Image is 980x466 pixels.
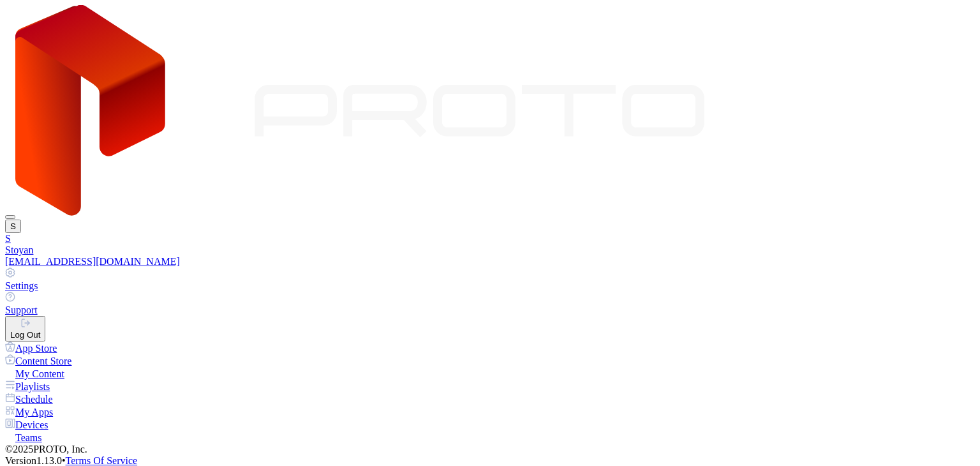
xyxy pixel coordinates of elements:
[5,380,975,393] a: Playlists
[5,220,21,233] button: S
[5,405,975,418] a: My Apps
[5,244,975,256] div: Stoyan
[5,342,975,354] a: App Store
[5,280,975,292] div: Settings
[10,330,40,340] div: Log Out
[5,316,45,342] button: Log Out
[66,455,138,466] a: Terms Of Service
[5,367,975,380] a: My Content
[5,431,975,444] a: Teams
[5,354,975,367] a: Content Store
[5,292,975,316] a: Support
[5,455,66,466] span: Version 1.13.0 •
[5,233,975,244] div: S
[5,393,975,405] a: Schedule
[5,418,975,431] a: Devices
[5,233,975,267] a: SStoyan[EMAIL_ADDRESS][DOMAIN_NAME]
[5,256,975,267] div: [EMAIL_ADDRESS][DOMAIN_NAME]
[5,304,975,316] div: Support
[5,267,975,292] a: Settings
[5,444,975,455] div: © 2025 PROTO, Inc.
